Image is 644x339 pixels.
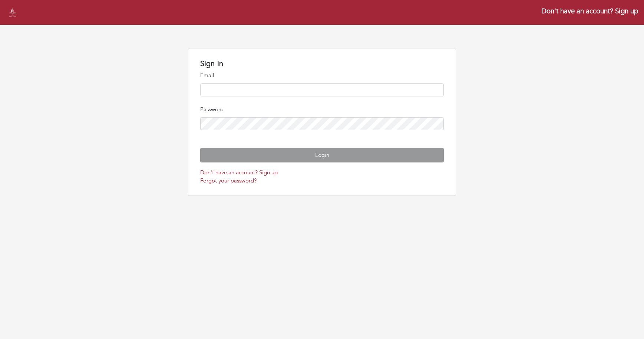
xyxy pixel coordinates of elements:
[6,6,19,19] img: stevens_logo.png
[200,71,444,80] p: Email
[200,177,257,184] a: Forgot your password?
[200,148,444,162] button: Login
[200,59,444,68] h1: Sign in
[200,169,278,176] a: Don't have an account? Sign up
[200,105,444,114] p: Password
[541,6,638,16] a: Don't have an account? Sign up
